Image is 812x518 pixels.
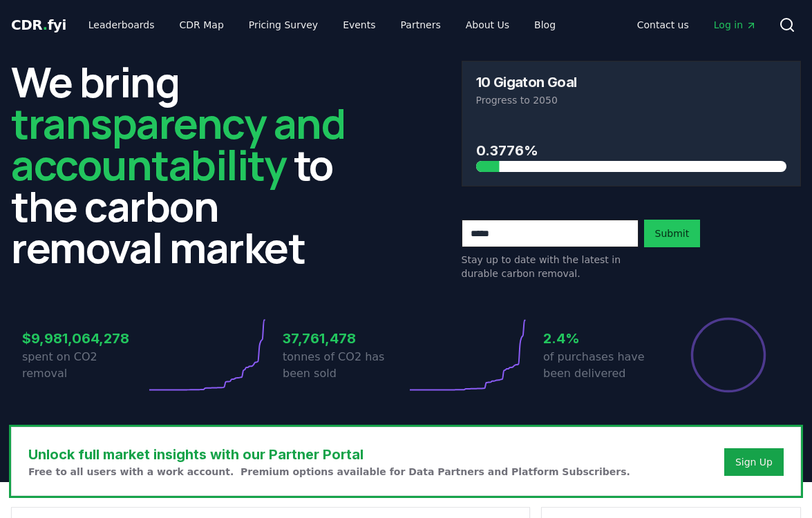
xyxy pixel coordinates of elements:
a: Partners [390,12,452,37]
p: Progress to 2050 [476,93,787,107]
span: transparency and accountability [11,95,345,193]
h3: 0.3776% [476,140,787,161]
a: About Us [455,12,520,37]
a: Contact us [626,12,700,37]
p: spent on CO2 removal [22,349,146,382]
span: Log in [714,18,757,32]
button: Submit [644,220,701,247]
h3: 10 Gigaton Goal [476,75,577,89]
h3: 2.4% [543,328,667,349]
span: CDR fyi [11,17,66,33]
h3: 37,761,478 [283,328,406,349]
a: Leaderboards [77,12,166,37]
a: Pricing Survey [238,12,329,37]
a: CDR.fyi [11,15,66,35]
a: Sign Up [735,455,773,469]
div: Percentage of sales delivered [690,316,767,394]
h3: $9,981,064,278 [22,328,146,349]
h3: Unlock full market insights with our Partner Portal [28,444,630,465]
p: Stay up to date with the latest in durable carbon removal. [462,253,639,280]
button: Sign Up [724,448,784,476]
a: CDR Map [169,12,235,37]
span: . [43,17,48,33]
p: tonnes of CO2 has been sold [283,349,406,382]
p: of purchases have been delivered [543,349,667,382]
a: Events [332,12,386,37]
h2: We bring to the carbon removal market [11,61,351,268]
p: Free to all users with a work account. Premium options available for Data Partners and Platform S... [28,465,630,479]
nav: Main [626,12,768,37]
nav: Main [77,12,567,37]
a: Log in [703,12,768,37]
a: Blog [523,12,567,37]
